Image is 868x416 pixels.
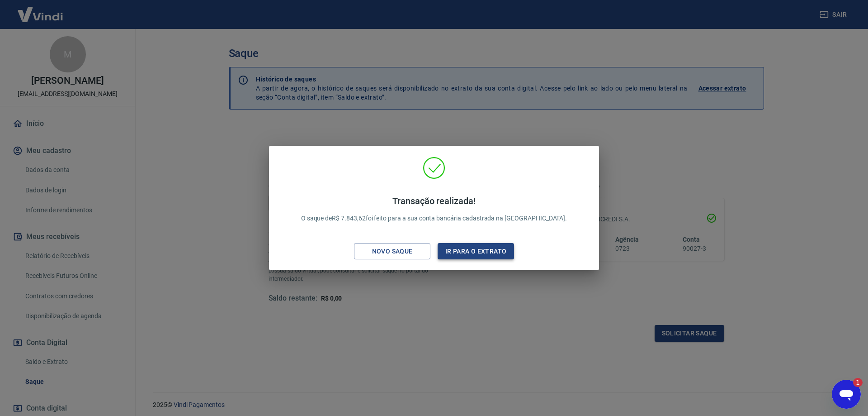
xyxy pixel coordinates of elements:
[354,243,430,260] button: Novo saque
[301,196,567,223] p: O saque de R$ 7.843,62 foi feito para a sua conta bancária cadastrada na [GEOGRAPHIC_DATA].
[301,196,567,206] h4: Transação realizada!
[361,246,424,257] div: Novo saque
[832,380,861,409] iframe: Botão para iniciar a janela de mensagens, 1 mensagem não lida
[844,378,863,387] iframe: Número de mensagens não lidas
[438,243,514,260] button: Ir para o extrato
